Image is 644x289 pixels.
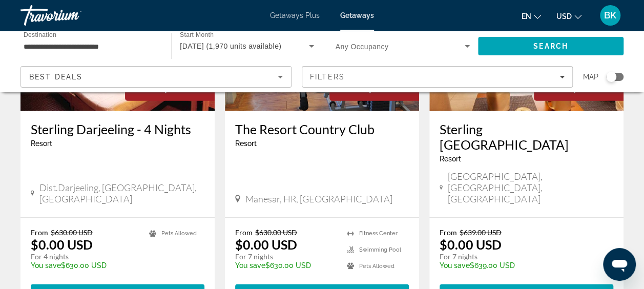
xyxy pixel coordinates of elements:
[31,261,139,270] p: $630.00 USD
[235,228,253,237] span: From
[460,228,502,237] span: $639.00 USD
[180,32,214,38] span: Start Month
[180,42,281,50] span: [DATE] (1,970 units available)
[245,193,392,204] span: Manesar, HR, [GEOGRAPHIC_DATA]
[440,228,457,237] span: From
[31,237,93,252] p: $0.00 USD
[310,73,345,81] span: Filters
[235,237,297,252] p: $0.00 USD
[478,37,624,55] button: Search
[597,5,624,26] button: User Menu
[31,261,61,270] span: You save
[359,230,398,237] span: Fitness Center
[29,73,82,81] span: Best Deals
[440,237,502,252] p: $0.00 USD
[440,261,470,270] span: You save
[39,182,204,204] span: Dist.Darjeeling, [GEOGRAPHIC_DATA], [GEOGRAPHIC_DATA]
[302,66,573,88] button: Filters
[533,42,568,50] span: Search
[235,121,409,137] a: The Resort Country Club
[31,121,204,137] a: Sterling Darjeeling - 4 Nights
[235,252,337,261] p: For 7 nights
[556,9,581,24] button: Change currency
[603,248,636,281] iframe: Button to launch messaging window
[522,12,531,20] span: en
[336,43,389,51] span: Any Occupancy
[340,11,374,19] a: Getaways
[24,40,158,53] input: Select destination
[359,263,394,270] span: Pets Allowed
[235,261,265,270] span: You save
[51,228,93,237] span: $630.00 USD
[604,10,616,20] span: BK
[440,261,603,270] p: $639.00 USD
[161,230,197,237] span: Pets Allowed
[31,228,48,237] span: From
[20,2,123,29] a: Travorium
[235,139,257,148] span: Resort
[440,121,613,152] a: Sterling [GEOGRAPHIC_DATA]
[31,252,139,261] p: For 4 nights
[522,9,541,24] button: Change language
[583,70,598,84] span: Map
[31,139,52,148] span: Resort
[359,246,401,253] span: Swimming Pool
[24,31,56,38] span: Destination
[29,71,283,83] mat-select: Sort by
[270,11,320,19] a: Getaways Plus
[440,155,461,163] span: Resort
[255,228,297,237] span: $630.00 USD
[235,261,337,270] p: $630.00 USD
[448,171,613,204] span: [GEOGRAPHIC_DATA], [GEOGRAPHIC_DATA], [GEOGRAPHIC_DATA]
[440,252,603,261] p: For 7 nights
[556,12,572,20] span: USD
